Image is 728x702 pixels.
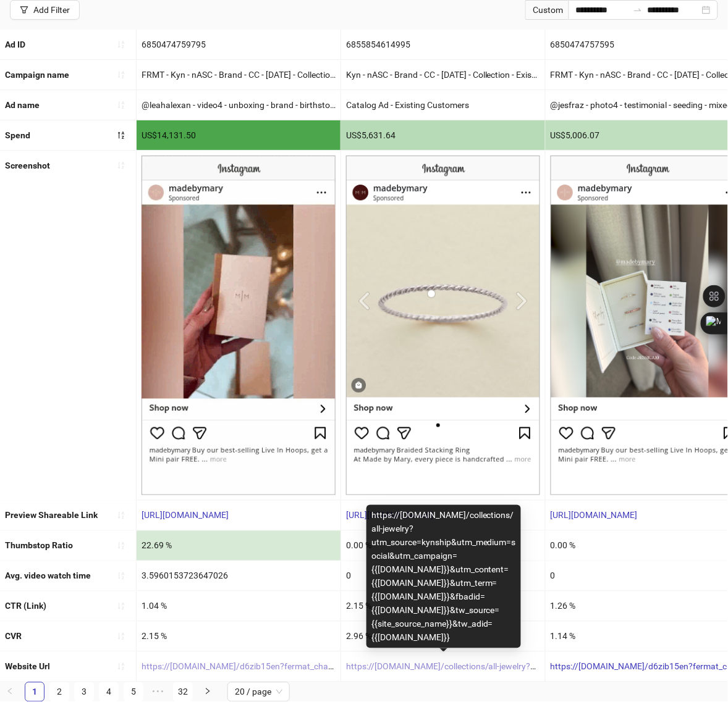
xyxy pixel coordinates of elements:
[198,682,218,702] button: right
[341,30,545,59] div: 6855854614995
[5,40,25,49] b: Ad ID
[124,682,143,702] li: 5
[341,90,545,120] div: Catalog Ad - Existing Customers
[117,632,125,641] span: sort-ascending
[5,161,50,170] b: Screenshot
[346,511,433,520] a: [URL][DOMAIN_NAME]
[117,662,125,671] span: sort-ascending
[341,622,545,651] div: 2.96 %
[204,688,211,695] span: right
[5,632,22,641] b: CVR
[117,541,125,550] span: sort-ascending
[5,130,30,140] b: Spend
[124,683,143,701] a: 5
[6,688,14,695] span: left
[174,683,192,701] a: 32
[99,682,119,702] li: 4
[341,531,545,561] div: 0.00 %
[5,511,98,520] b: Preview Shareable Link
[235,683,282,701] span: 20 / page
[148,682,168,702] li: Next 5 Pages
[75,683,93,701] a: 3
[5,70,69,80] b: Campaign name
[49,682,69,702] li: 2
[137,531,341,561] div: 22.69 %
[346,156,540,495] img: Screenshot 6855854614995
[142,156,336,495] img: Screenshot 6850474759795
[142,511,229,520] a: [URL][DOMAIN_NAME]
[366,505,521,648] div: https://[DOMAIN_NAME]/collections/all-jewelry?utm_source=kynship&utm_medium=social&utm_campaign={...
[5,662,50,672] b: Website Url
[227,682,290,702] div: Page Size
[137,90,341,120] div: @leahalexan - video4 - unboxing - brand - birthstoneEternity&stackingRing - PDP - MBM645754 - [DA...
[341,120,545,150] div: US$5,631.64
[137,60,341,90] div: FRMT - Kyn - nASC - Brand - CC - [DATE] - Collection - Free Gift - Mini Hoops
[198,682,218,702] li: Next Page
[173,682,193,702] li: 32
[117,40,125,49] span: sort-ascending
[5,601,46,611] b: CTR (Link)
[117,511,125,520] span: sort-ascending
[117,101,125,109] span: sort-ascending
[117,70,125,79] span: sort-ascending
[5,100,40,110] b: Ad name
[633,5,643,15] span: swap-right
[148,682,168,702] span: •••
[117,602,125,611] span: sort-ascending
[341,60,545,90] div: Kyn - nASC - Brand - CC - [DATE] - Collection - Existing Customers
[137,30,341,59] div: 6850474759795
[25,683,44,701] a: 1
[341,561,545,591] div: 0
[117,572,125,580] span: sort-ascending
[5,571,91,581] b: Avg. video watch time
[33,5,70,15] div: Add Filter
[117,161,125,170] span: sort-ascending
[341,591,545,621] div: 2.15 %
[25,682,44,702] li: 1
[137,120,341,150] div: US$14,131.50
[633,5,643,15] span: to
[74,682,94,702] li: 3
[5,541,73,551] b: Thumbstop Ratio
[137,591,341,621] div: 1.04 %
[117,131,125,140] span: sort-descending
[137,622,341,651] div: 2.15 %
[20,6,28,14] span: filter
[551,511,638,520] a: [URL][DOMAIN_NAME]
[137,561,341,591] div: 3.5960153723647026
[50,683,69,701] a: 2
[99,683,118,701] a: 4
